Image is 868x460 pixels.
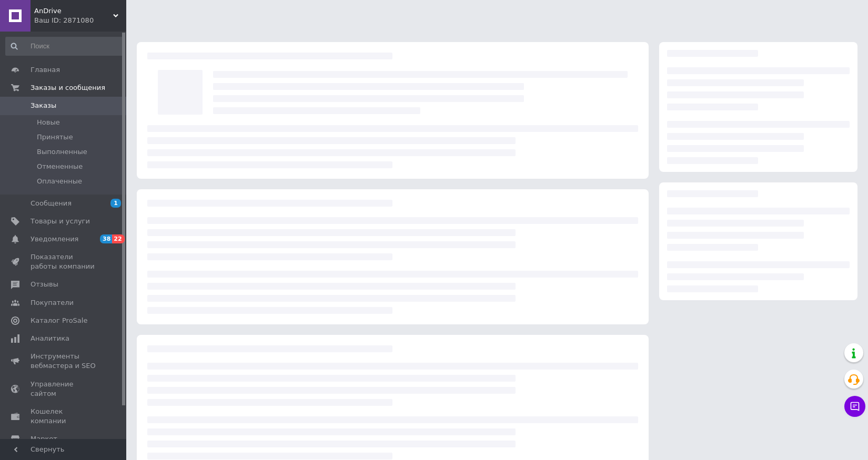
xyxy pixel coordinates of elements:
[37,132,73,142] span: Принятые
[37,177,82,186] span: Оплаченные
[31,252,97,271] span: Показатели работы компании
[31,298,74,308] span: Покупатели
[37,118,60,127] span: Новые
[31,101,56,110] span: Заказы
[31,434,57,444] span: Маркет
[112,234,124,243] span: 22
[31,334,69,343] span: Аналитика
[31,83,105,93] span: Заказы и сообщения
[31,65,60,75] span: Главная
[31,380,97,398] span: Управление сайтом
[31,234,78,244] span: Уведомления
[31,217,90,226] span: Товары и услуги
[31,199,72,208] span: Сообщения
[34,16,126,25] div: Ваш ID: 2871080
[5,37,124,56] input: Поиск
[31,316,87,325] span: Каталог ProSale
[844,396,865,417] button: Чат с покупателем
[110,199,121,208] span: 1
[100,234,112,243] span: 38
[31,407,97,426] span: Кошелек компании
[31,352,97,371] span: Инструменты вебмастера и SEO
[31,280,58,289] span: Отзывы
[37,147,87,157] span: Выполненные
[34,6,113,16] span: AnDrive
[37,162,83,171] span: Отмененные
